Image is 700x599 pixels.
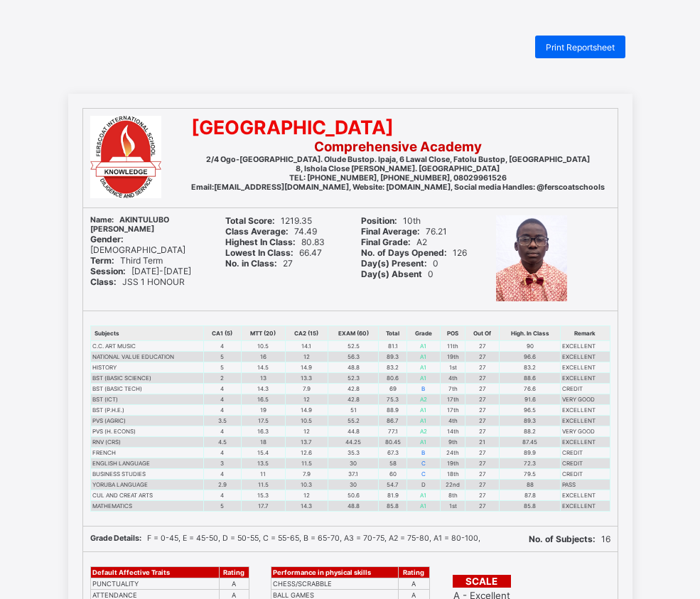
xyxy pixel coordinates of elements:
[90,458,203,468] td: ENGLISH LANGUAGE
[561,426,610,436] td: VERY GOOD
[241,351,285,362] td: 16
[203,447,241,458] td: 4
[500,458,561,468] td: 72.3
[465,351,500,362] td: 27
[241,325,285,340] th: MTT (20)
[379,362,407,372] td: 83.2
[203,415,241,426] td: 3.5
[440,351,465,362] td: 19th
[241,415,285,426] td: 17.5
[286,325,328,340] th: CA2 (15)
[440,325,465,340] th: POS
[500,500,561,511] td: 85.8
[328,340,379,351] td: 52.5
[90,372,203,383] td: BST (BASIC SCIENCE)
[440,490,465,500] td: 8th
[328,490,379,500] td: 50.6
[90,266,126,276] b: Session:
[465,490,500,500] td: 27
[286,404,328,415] td: 14.9
[561,447,610,458] td: CREDIT
[500,340,561,351] td: 90
[407,383,440,394] td: B
[90,383,203,394] td: BST (BASIC TECH)
[225,215,275,226] b: Total Score:
[379,500,407,511] td: 85.8
[561,415,610,426] td: EXCELLENT
[90,394,203,404] td: BST (ICT)
[361,226,447,237] span: 76.21
[500,351,561,362] td: 96.6
[561,490,610,500] td: EXCELLENT
[328,325,379,340] th: EXAM (60)
[361,215,397,226] b: Position:
[379,340,407,351] td: 81.1
[90,436,203,447] td: RNV (CRS)
[529,534,610,544] span: 16
[90,234,185,255] span: [DEMOGRAPHIC_DATA]
[440,468,465,479] td: 18th
[361,258,438,269] span: 0
[407,436,440,447] td: A1
[90,362,203,372] td: HISTORY
[203,383,241,394] td: 4
[440,383,465,394] td: 7th
[328,458,379,468] td: 30
[314,139,482,155] b: Comprehensive Academy
[440,447,465,458] td: 24th
[328,500,379,511] td: 48.8
[328,394,379,404] td: 42.8
[90,426,203,436] td: PVS (H. ECONS)
[241,468,285,479] td: 11
[500,447,561,458] td: 89.9
[465,415,500,426] td: 27
[465,325,500,340] th: Out Of
[440,458,465,468] td: 19th
[225,258,293,269] span: 27
[398,578,429,589] td: A
[90,351,203,362] td: NATIONAL VALUE EDUCATION
[328,468,379,479] td: 37.1
[90,215,114,225] b: Name:
[465,372,500,383] td: 27
[379,447,407,458] td: 67.3
[203,426,241,436] td: 4
[407,325,440,340] th: Grade
[465,436,500,447] td: 21
[90,325,203,340] th: Subjects
[225,247,294,258] b: Lowest In Class:
[407,426,440,436] td: A2
[225,237,325,247] span: 80.83
[561,351,610,362] td: EXCELLENT
[407,351,440,362] td: A1
[407,404,440,415] td: A1
[561,468,610,479] td: CREDIT
[90,534,480,543] span: F = 0-45, E = 45-50, D = 50-55, C = 55-65, B = 65-70, A3 = 70-75, A2 = 75-80, A1 = 80-100,
[286,447,328,458] td: 12.6
[271,578,398,589] td: CHESS/SCRABBLE
[90,447,203,458] td: FRENCH
[90,500,203,511] td: MATHEMATICS
[241,500,285,511] td: 17.7
[286,340,328,351] td: 14.1
[225,247,322,258] span: 66.47
[407,362,440,372] td: A1
[465,340,500,351] td: 27
[440,500,465,511] td: 1st
[203,490,241,500] td: 4
[465,426,500,436] td: 27
[90,276,185,287] span: JSS 1 HONOUR
[465,447,500,458] td: 27
[328,383,379,394] td: 42.8
[361,237,427,247] span: A2
[90,276,117,287] b: Class:
[90,566,219,578] th: Default Affective Traits
[203,458,241,468] td: 3
[561,479,610,490] td: PASS
[286,394,328,404] td: 12
[440,479,465,490] td: 22nd
[561,372,610,383] td: EXCELLENT
[286,351,328,362] td: 12
[328,479,379,490] td: 30
[379,394,407,404] td: 75.3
